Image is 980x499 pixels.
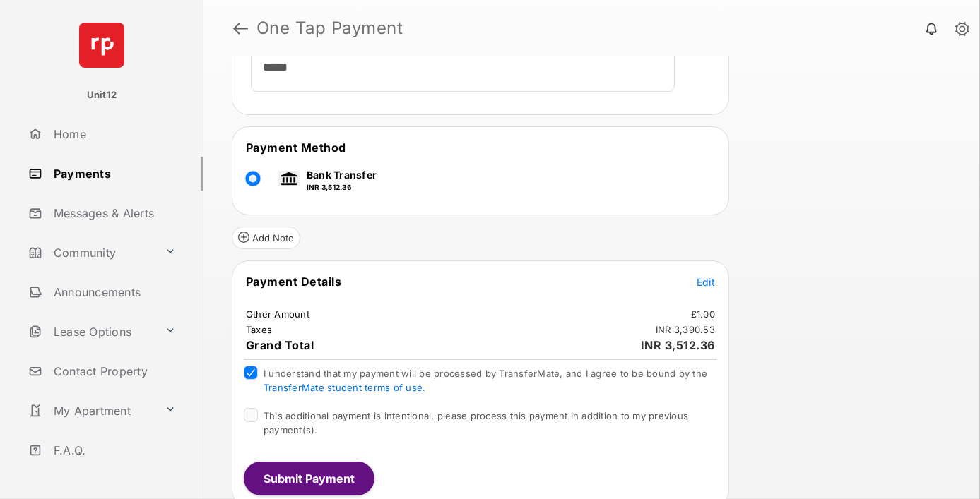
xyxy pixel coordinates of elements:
span: INR 3,512.36 [641,338,715,352]
strong: One Tap Payment [256,20,403,37]
span: Edit [697,276,715,288]
img: bank.png [278,171,300,186]
button: Edit [697,275,715,289]
span: Payment Details [246,275,342,289]
td: Other Amount [245,308,310,320]
a: Lease Options [23,315,159,349]
img: svg+xml;base64,PHN2ZyB4bWxucz0iaHR0cDovL3d3dy53My5vcmcvMjAwMC9zdmciIHdpZHRoPSI2NCIgaGVpZ2h0PSI2NC... [79,23,124,68]
a: F.A.Q. [23,433,203,467]
span: This additional payment is intentional, please process this payment in addition to my previous pa... [264,410,688,435]
span: Grand Total [246,338,314,352]
span: Payment Method [246,140,346,155]
a: Home [23,117,203,151]
a: Messages & Alerts [23,196,203,230]
td: INR 3,390.53 [655,323,716,336]
a: Community [23,236,159,270]
a: Payments [23,157,203,191]
p: Bank Transfer [307,167,377,182]
a: My Apartment [23,394,159,428]
p: INR 3,512.36 [307,182,377,193]
button: Add Note [232,227,300,249]
td: £1.00 [690,308,716,320]
td: Taxes [245,323,273,336]
span: I understand that my payment will be processed by TransferMate, and I agree to be bound by the [264,368,707,393]
a: TransferMate student terms of use. [264,382,425,393]
a: Announcements [23,275,203,309]
p: Unit12 [87,88,117,102]
button: Submit Payment [244,462,374,495]
a: Contact Property [23,354,203,388]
